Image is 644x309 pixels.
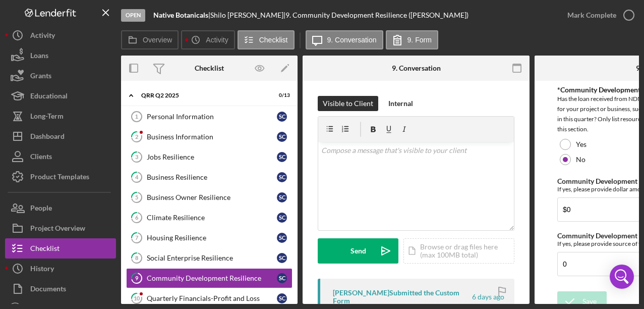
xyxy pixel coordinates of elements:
[126,107,292,127] a: 1Personal InformationSC
[210,11,285,19] div: Shilo [PERSON_NAME] |
[135,174,139,180] tspan: 4
[121,30,179,49] button: Overview
[126,288,292,308] a: 10Quarterly Financials-Profit and LossSC
[147,214,277,222] div: Climate Resilience
[147,133,277,141] div: Business Information
[277,273,287,283] div: S C
[30,86,68,109] div: Educational
[135,214,139,221] tspan: 6
[147,173,277,181] div: Business Resilience
[327,36,377,44] label: 9. Conversation
[126,208,292,228] a: 6Climate ResilienceSC
[5,106,116,126] button: Long-Term
[30,218,85,241] div: Project Overview
[318,96,378,111] button: Visible to Client
[407,36,432,44] label: 9. Form
[135,114,138,120] tspan: 1
[147,153,277,161] div: Jobs Resilience
[277,112,287,122] div: S C
[126,167,292,187] a: 4Business ResilienceSC
[277,132,287,142] div: S C
[126,187,292,208] a: 5Business Owner ResilienceSC
[5,86,116,106] button: Educational
[153,11,208,19] b: Native Botanicals
[318,238,398,264] button: Send
[30,279,66,301] div: Documents
[30,25,55,48] div: Activity
[277,192,287,202] div: S C
[5,45,116,66] button: Loans
[135,234,139,241] tspan: 7
[5,259,116,279] button: History
[30,106,64,129] div: Long-Term
[30,259,54,281] div: History
[392,64,441,72] div: 9. Conversation
[147,294,277,302] div: Quarterly Financials-Profit and Loss
[5,218,116,238] button: Project Overview
[5,238,116,259] button: Checklist
[141,92,265,98] div: QRR Q2 2025
[121,9,145,22] div: Open
[277,293,287,303] div: S C
[5,25,116,45] button: Activity
[323,96,373,111] div: Visible to Client
[388,96,413,111] div: Internal
[576,140,587,148] label: Yes
[238,30,295,49] button: Checklist
[277,152,287,162] div: S C
[147,274,277,282] div: Community Development Resilience
[277,233,287,243] div: S C
[383,96,418,111] button: Internal
[5,126,116,146] button: Dashboard
[135,275,139,281] tspan: 9
[30,45,48,68] div: Loans
[30,66,51,88] div: Grants
[126,248,292,268] a: 8Social Enterprise ResilienceSC
[135,254,138,261] tspan: 8
[126,127,292,147] a: 2Business InformationSC
[576,156,586,164] label: No
[5,66,116,86] button: Grants
[259,36,288,44] label: Checklist
[277,213,287,223] div: S C
[135,133,138,140] tspan: 2
[195,64,224,72] div: Checklist
[134,295,140,301] tspan: 10
[5,146,116,167] button: Clients
[143,36,172,44] label: Overview
[206,36,228,44] label: Activity
[135,153,138,160] tspan: 3
[557,5,639,25] button: Mark Complete
[277,253,287,263] div: S C
[386,30,438,49] button: 9. Form
[472,293,504,301] time: 2025-08-08 18:49
[126,147,292,167] a: 3Jobs ResilienceSC
[135,194,138,200] tspan: 5
[350,238,366,264] div: Send
[30,146,52,169] div: Clients
[5,198,116,218] button: People
[126,228,292,248] a: 7Housing ResilienceSC
[181,30,235,49] button: Activity
[5,167,116,187] button: Product Templates
[306,30,383,49] button: 9. Conversation
[153,11,210,19] div: |
[147,254,277,262] div: Social Enterprise Resilience
[5,279,116,299] button: Documents
[333,289,471,305] div: [PERSON_NAME] Submitted the Custom Form
[30,167,89,189] div: Product Templates
[610,265,634,289] div: Open Intercom Messenger
[147,193,277,201] div: Business Owner Resilience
